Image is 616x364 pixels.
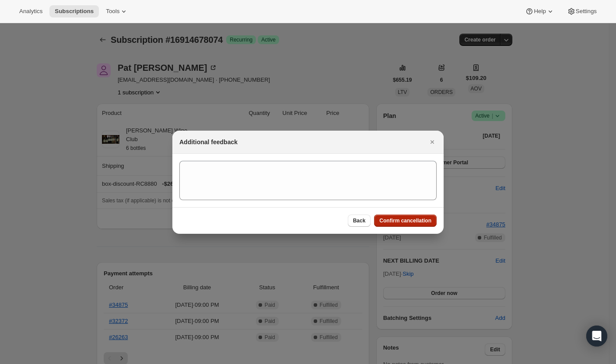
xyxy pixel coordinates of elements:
button: Analytics [14,5,48,17]
button: Confirm cancellation [374,215,437,227]
span: Help [534,8,546,15]
span: Tools [106,8,119,15]
span: Analytics [19,8,42,15]
span: Confirm cancellation [379,217,431,224]
button: Subscriptions [49,5,99,17]
h2: Additional feedback [179,138,238,146]
button: Help [520,5,560,17]
button: Back [348,215,371,227]
button: Close [426,136,438,148]
button: Tools [101,5,133,17]
div: Open Intercom Messenger [586,326,607,347]
span: Settings [576,8,597,15]
span: Back [353,217,366,224]
span: Subscriptions [55,8,94,15]
button: Settings [562,5,602,17]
